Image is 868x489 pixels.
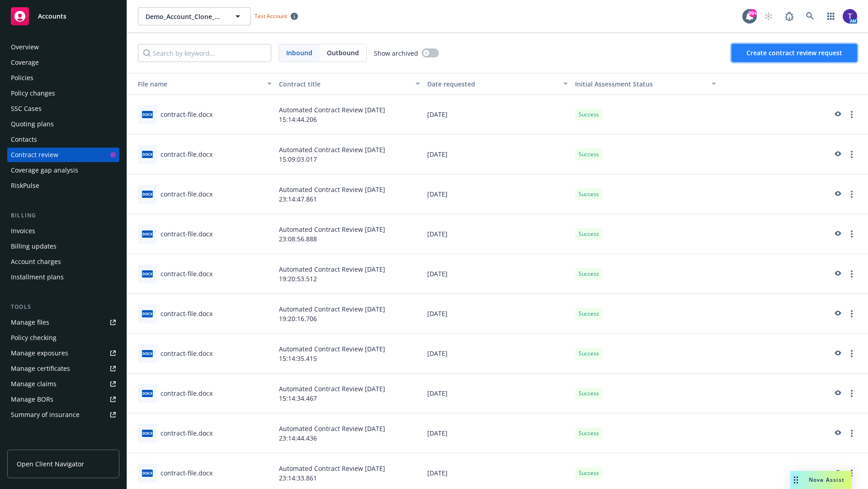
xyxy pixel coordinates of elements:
a: Invoices [7,224,119,238]
span: Demo_Account_Clone_QA_CR_Tests_Client [146,12,224,21]
span: docx [142,230,153,237]
div: contract-file.docx [160,149,212,159]
span: docx [142,430,153,436]
div: contract-file.docx [160,349,212,358]
span: Success [579,150,599,158]
span: Nova Assist [809,476,844,484]
span: Outbound [320,44,366,62]
div: contract-file.docx [160,189,212,199]
span: Manage exposures [7,346,119,360]
a: Search [801,7,819,25]
a: preview [832,109,843,120]
span: Success [579,350,599,358]
div: Date requested [427,79,558,89]
span: Test Account [251,11,302,21]
span: docx [142,310,153,317]
span: Success [579,389,599,398]
div: contract-file.docx [160,428,212,438]
div: Automated Contract Review [DATE] 23:08:56.888 [275,214,424,254]
div: [DATE] [424,254,572,294]
button: Create contract review request [731,44,857,62]
span: docx [142,390,153,397]
a: Policies [7,71,119,85]
div: Policies [11,71,33,85]
a: more [846,308,857,319]
div: [DATE] [424,294,572,334]
button: Demo_Account_Clone_QA_CR_Tests_Client [138,7,251,25]
span: Initial Assessment Status [575,80,653,88]
div: Manage files [11,315,49,330]
div: Contract title [279,79,410,89]
div: Manage exposures [11,346,68,360]
div: contract-file.docx [160,468,212,478]
div: Automated Contract Review [DATE] 19:20:53.512 [275,254,424,294]
a: Manage files [7,315,119,330]
span: Success [579,270,599,278]
span: Create contract review request [746,48,842,57]
a: Quoting plans [7,117,119,131]
span: Show archived [374,48,418,58]
span: Success [579,429,599,437]
div: Policy checking [11,331,57,345]
div: [DATE] [424,174,572,214]
div: Billing [7,211,119,220]
span: Success [579,110,599,119]
div: Automated Contract Review [DATE] 15:14:34.467 [275,374,424,413]
div: Quoting plans [11,117,54,131]
div: Automated Contract Review [DATE] 23:14:44.436 [275,413,424,453]
div: contract-file.docx [160,309,212,318]
div: 99+ [749,9,757,17]
div: [DATE] [424,374,572,413]
a: more [846,468,857,479]
div: Installment plans [11,270,64,284]
div: Automated Contract Review [DATE] 15:14:44.206 [275,95,424,134]
span: Accounts [38,13,66,20]
div: [DATE] [424,334,572,374]
a: more [846,348,857,359]
button: Date requested [424,73,572,95]
span: docx [142,470,153,476]
div: SSC Cases [11,101,42,116]
span: docx [142,270,153,277]
span: Success [579,230,599,238]
a: Report a Bug [780,7,798,25]
div: Manage BORs [11,392,53,407]
a: Start snowing [759,7,778,25]
span: Success [579,469,599,477]
a: more [846,428,857,439]
a: preview [832,268,843,279]
div: contract-file.docx [160,269,212,278]
a: preview [832,348,843,359]
a: preview [832,229,843,240]
a: Manage BORs [7,392,119,407]
input: Search by keyword... [138,44,271,62]
a: more [846,388,857,399]
div: Invoices [11,224,35,238]
a: Installment plans [7,270,119,284]
div: Coverage gap analysis [11,163,78,177]
div: Analytics hub [7,440,119,449]
a: Policy changes [7,86,119,101]
a: Billing updates [7,239,119,254]
a: Switch app [822,7,840,25]
div: Automated Contract Review [DATE] 15:14:35.415 [275,334,424,374]
a: Coverage [7,55,119,70]
div: Summary of insurance [11,407,80,422]
a: Policy checking [7,331,119,345]
a: SSC Cases [7,101,119,116]
button: Nova Assist [790,471,852,489]
div: [DATE] [424,413,572,453]
div: Automated Contract Review [DATE] 23:14:47.861 [275,174,424,214]
span: Inbound [279,44,320,62]
span: Open Client Navigator [17,459,84,469]
a: preview [832,308,843,319]
div: Drag to move [790,471,802,489]
span: Test Account [255,12,287,20]
img: photo [843,9,857,24]
a: preview [832,189,843,200]
div: contract-file.docx [160,229,212,239]
span: Outbound [327,48,359,58]
span: docx [142,111,153,118]
div: Billing updates [11,239,57,254]
span: Success [579,310,599,318]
